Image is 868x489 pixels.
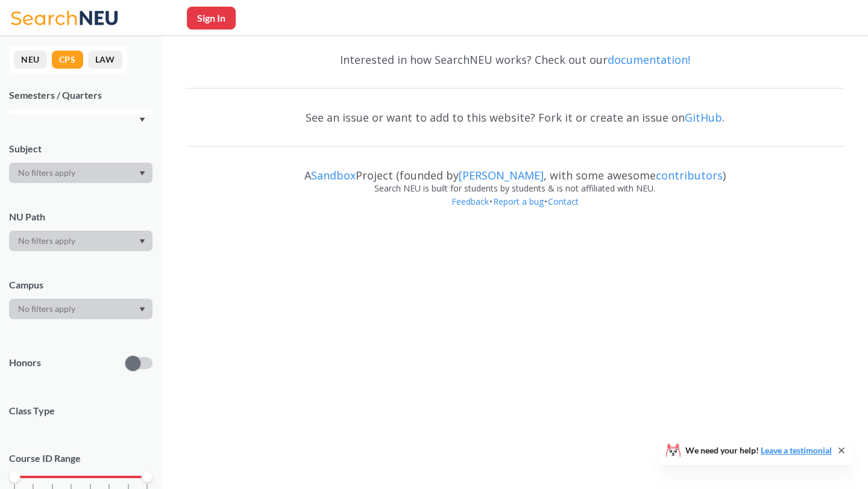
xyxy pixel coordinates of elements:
button: NEU [14,51,47,69]
div: Subject [9,142,153,155]
svg: Dropdown arrow [139,239,145,244]
p: Course ID Range [9,452,153,466]
a: Feedback [451,196,489,207]
svg: Dropdown arrow [139,307,145,312]
p: Honors [9,356,41,370]
a: Contact [547,196,579,207]
button: CPS [52,51,83,69]
a: GitHub [685,110,722,125]
button: Sign In [187,7,236,30]
div: NU Path [9,210,153,223]
a: Sandbox [311,168,356,182]
div: Dropdown arrow [9,163,153,183]
a: Report a bug [492,196,544,207]
div: Campus [9,278,153,291]
a: [PERSON_NAME] [459,168,544,182]
a: contributors [656,168,723,182]
div: Interested in how SearchNEU works? Check out our [186,42,844,77]
div: See an issue or want to add to this website? Fork it or create an issue on . [186,100,844,135]
button: LAW [88,51,122,69]
span: We need your help! [685,446,832,455]
svg: Dropdown arrow [139,117,145,122]
div: Search NEU is built for students by students & is not affiliated with NEU. [186,182,844,195]
span: Class Type [9,404,153,417]
div: Dropdown arrow [9,299,153,319]
div: • • [186,195,844,226]
a: Leave a testimonial [761,445,832,455]
svg: Dropdown arrow [139,171,145,176]
a: documentation! [608,52,690,67]
div: Semesters / Quarters [9,89,153,102]
div: Dropdown arrow [9,231,153,251]
div: A Project (founded by , with some awesome ) [186,158,844,182]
